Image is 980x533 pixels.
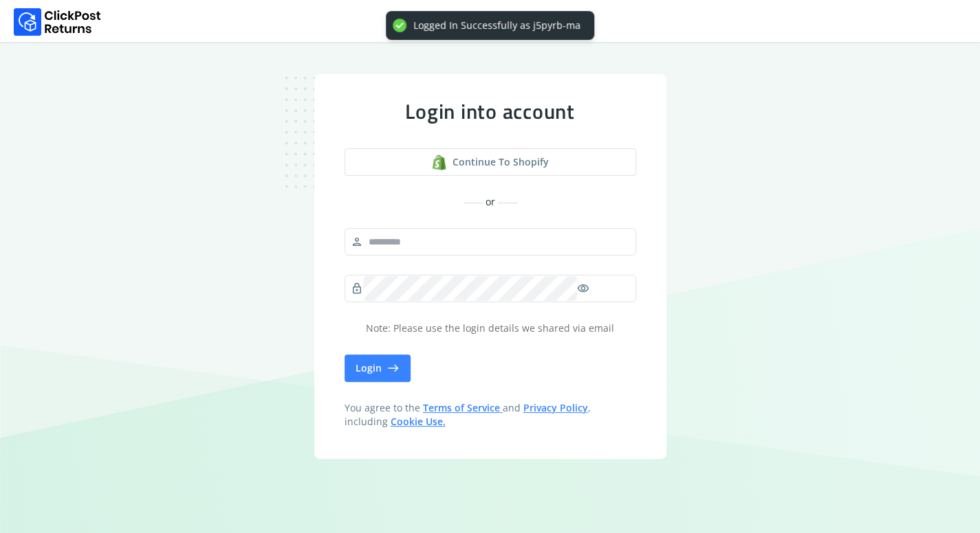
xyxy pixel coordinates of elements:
img: Logo [14,8,101,36]
span: visibility [577,279,589,298]
a: shopify logoContinue to shopify [345,148,636,176]
span: lock [351,279,363,298]
span: east [387,359,400,378]
span: You agree to the and , including [345,401,636,429]
div: Logged In Successfully as j5pyrb-ma [413,19,580,32]
a: Cookie Use. [391,415,446,428]
div: or [345,195,636,209]
img: shopify logo [431,155,447,170]
div: Login into account [345,99,636,124]
a: Privacy Policy [523,401,588,414]
span: person [351,232,363,251]
a: Terms of Service [423,401,503,414]
span: Continue to shopify [453,155,549,169]
button: Continue to shopify [345,148,636,176]
p: Note: Please use the login details we shared via email [345,321,636,335]
button: Login east [345,354,411,382]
